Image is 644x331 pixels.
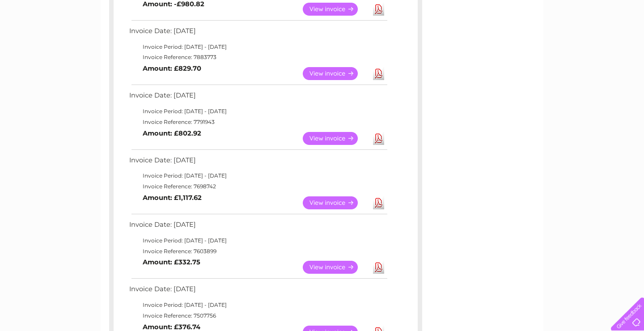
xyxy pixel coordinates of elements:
[143,258,200,266] b: Amount: £332.75
[585,38,606,45] a: Contact
[127,181,389,192] td: Invoice Reference: 7698742
[373,67,384,80] a: Download
[127,106,389,117] td: Invoice Period: [DATE] - [DATE]
[303,3,369,16] a: View
[127,42,389,52] td: Invoice Period: [DATE] - [DATE]
[303,196,369,209] a: View
[143,129,201,137] b: Amount: £802.92
[127,117,389,127] td: Invoice Reference: 7791943
[373,261,384,274] a: Download
[509,38,529,45] a: Energy
[127,170,389,181] td: Invoice Period: [DATE] - [DATE]
[475,4,537,16] a: 0333 014 3131
[487,38,504,45] a: Water
[373,132,384,145] a: Download
[127,154,389,171] td: Invoice Date: [DATE]
[303,261,369,274] a: View
[303,67,369,80] a: View
[127,300,389,310] td: Invoice Period: [DATE] - [DATE]
[614,38,636,45] a: Log out
[143,64,201,72] b: Amount: £829.70
[127,246,389,257] td: Invoice Reference: 7603899
[373,196,384,209] a: Download
[127,235,389,246] td: Invoice Period: [DATE] - [DATE]
[127,310,389,321] td: Invoice Reference: 7507756
[143,323,200,331] b: Amount: £376.74
[111,5,534,43] div: Clear Business is a trading name of Verastar Limited (registered in [GEOGRAPHIC_DATA] No. 3667643...
[566,38,579,45] a: Blog
[22,23,68,51] img: logo.png
[534,38,561,45] a: Telecoms
[143,194,202,202] b: Amount: £1,117.62
[127,52,389,63] td: Invoice Reference: 7883773
[127,219,389,235] td: Invoice Date: [DATE]
[373,3,384,16] a: Download
[127,283,389,300] td: Invoice Date: [DATE]
[303,132,369,145] a: View
[127,89,389,106] td: Invoice Date: [DATE]
[127,25,389,42] td: Invoice Date: [DATE]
